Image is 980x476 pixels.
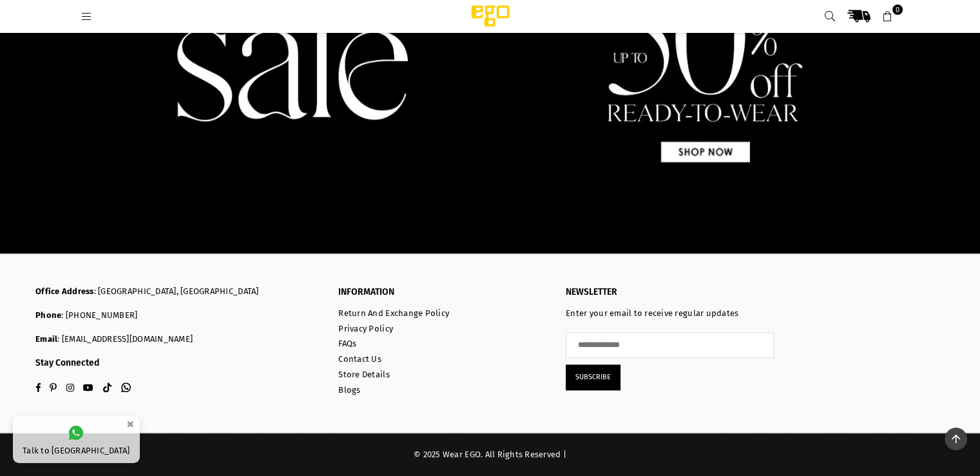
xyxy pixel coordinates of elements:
h3: Stay Connected [35,358,319,369]
a: Menu [75,11,99,21]
p: NEWSLETTER [566,286,774,298]
p: INFORMATION [338,286,546,298]
button: × [122,413,138,435]
span: 0 [892,5,903,15]
p: : [PHONE_NUMBER] [35,310,319,321]
a: Blogs [338,385,360,395]
p: Enter your email to receive regular updates [566,308,774,319]
b: Email [35,334,57,344]
a: Store Details [338,370,389,379]
div: © 2025 Wear EGO. All Rights Reserved | [35,450,945,461]
a: Return And Exchange Policy [338,308,449,318]
img: Ego [436,3,545,29]
b: Office Address [35,286,94,296]
button: Subscribe [566,364,620,390]
a: Search [818,5,841,28]
a: 0 [876,5,899,28]
a: FAQs [338,339,356,348]
b: Phone [35,310,61,320]
p: : [GEOGRAPHIC_DATA], [GEOGRAPHIC_DATA] [35,286,319,297]
a: : [EMAIL_ADDRESS][DOMAIN_NAME] [57,334,193,344]
a: Privacy Policy [338,324,393,333]
a: Talk to [GEOGRAPHIC_DATA] [13,415,140,463]
a: Contact Us [338,354,381,364]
